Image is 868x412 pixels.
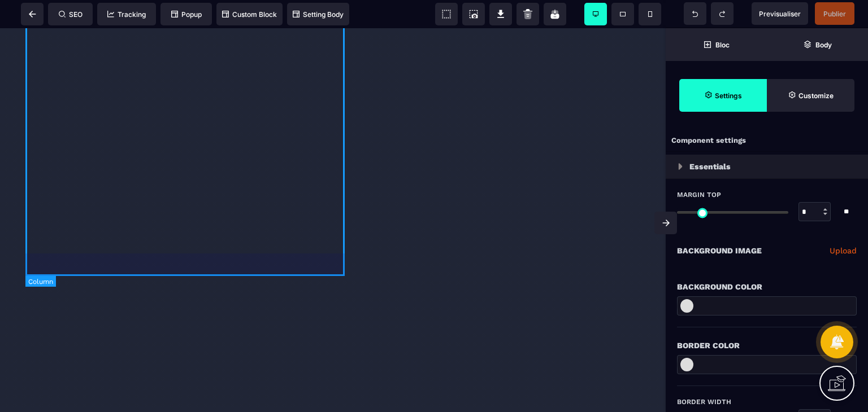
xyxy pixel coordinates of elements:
[798,91,834,100] strong: Customize
[715,41,730,49] strong: Bloc
[767,79,854,112] span: Open Style Manager
[171,10,202,19] span: Popup
[677,244,762,257] p: Background Image
[815,41,832,49] strong: Body
[107,10,146,19] span: Tracking
[679,79,767,112] span: Settings
[666,28,767,61] span: Open Blocks
[759,10,801,18] span: Previsualiser
[752,2,808,25] span: Preview
[823,10,846,18] span: Publier
[715,91,742,100] strong: Settings
[666,130,868,152] div: Component settings
[677,280,857,293] div: Background Color
[222,10,277,19] span: Custom Block
[677,190,721,199] span: Margin Top
[830,244,857,257] a: Upload
[293,10,344,19] span: Setting Body
[677,397,731,406] span: Border Width
[678,163,683,170] img: loading
[462,3,485,25] span: Screenshot
[59,10,83,19] span: SEO
[689,160,731,173] p: Essentials
[767,28,868,61] span: Open Layer Manager
[435,3,458,25] span: View components
[677,339,857,352] div: Border Color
